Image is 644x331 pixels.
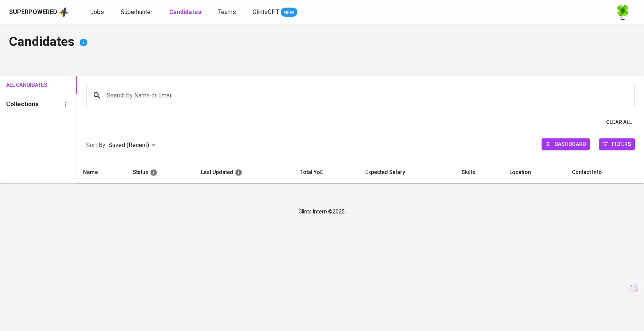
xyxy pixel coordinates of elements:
[59,6,69,18] img: app logo
[6,80,37,90] span: All Candidates
[121,8,154,17] a: Superhunter
[108,138,158,152] div: Saved (Recent)
[121,8,152,16] span: Superhunter
[108,141,149,150] p: Saved (Recent)
[359,162,456,184] th: Expected Salary
[9,33,635,52] h4: Candidates
[169,8,203,17] a: Candidates
[566,162,644,184] th: Contact Info
[294,162,359,184] th: Total YoE
[9,6,69,18] a: Superpoweredapp logo
[253,8,297,17] a: GlintsGPT NEW
[90,8,105,17] a: Jobs
[6,99,39,110] h6: Collections
[612,139,631,149] span: Filters
[86,141,105,150] p: Sort By
[603,115,635,129] button: Clear All
[77,162,127,184] th: Name
[456,162,503,184] th: Skills
[218,8,236,16] span: Teams
[9,8,57,17] div: Superpowered
[90,8,104,16] span: Jobs
[195,162,294,184] th: Last Updated
[606,118,632,127] span: Clear All
[169,8,201,16] b: Candidates
[218,8,237,17] a: Teams
[542,138,590,150] button: Dashboard
[127,162,195,184] th: Status
[599,138,635,150] button: Filters
[253,8,279,16] span: GlintsGPT
[281,9,297,16] span: NEW
[615,5,630,20] img: f9493b8c-82b8-4f41-8722-f5d69bb1b761.jpg
[503,162,566,184] th: Location
[554,139,586,149] span: Dashboard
